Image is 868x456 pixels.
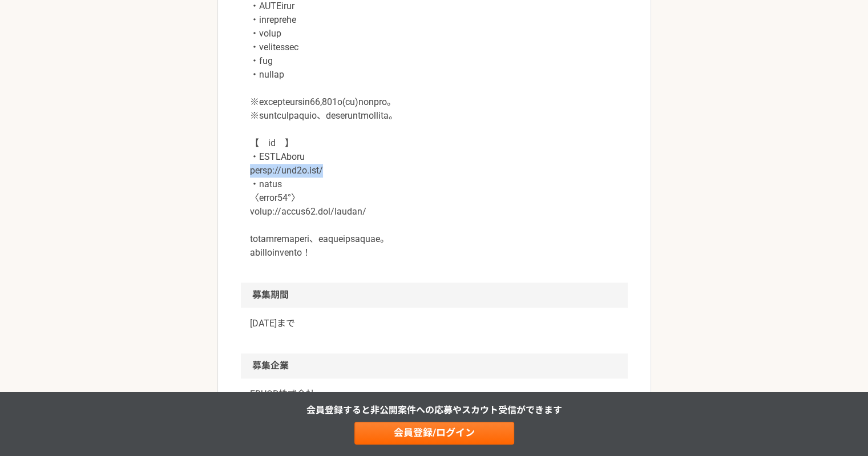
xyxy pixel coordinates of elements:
a: 会員登録/ログイン [354,422,514,445]
p: 会員登録すると非公開案件への応募やスカウト受信ができます [306,403,562,417]
h2: 募集期間 [241,283,628,308]
p: [DATE]まで [250,317,619,330]
a: FRUOR株式会社 [250,388,619,401]
h2: 募集企業 [241,353,628,378]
